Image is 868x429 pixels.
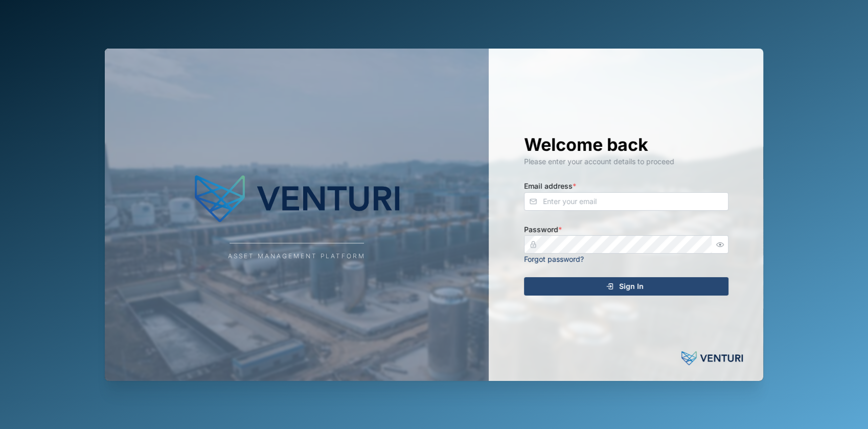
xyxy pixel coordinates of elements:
img: Powered by: Venturi [681,348,743,369]
div: Please enter your account details to proceed [524,156,728,167]
label: Email address [524,180,576,192]
img: Company Logo [195,168,399,230]
span: Sign In [619,278,644,295]
label: Password [524,224,562,235]
a: Forgot password? [524,255,584,263]
button: Sign In [524,277,728,296]
h1: Welcome back [524,133,728,156]
input: Enter your email [524,192,728,211]
div: Asset Management Platform [228,252,366,261]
